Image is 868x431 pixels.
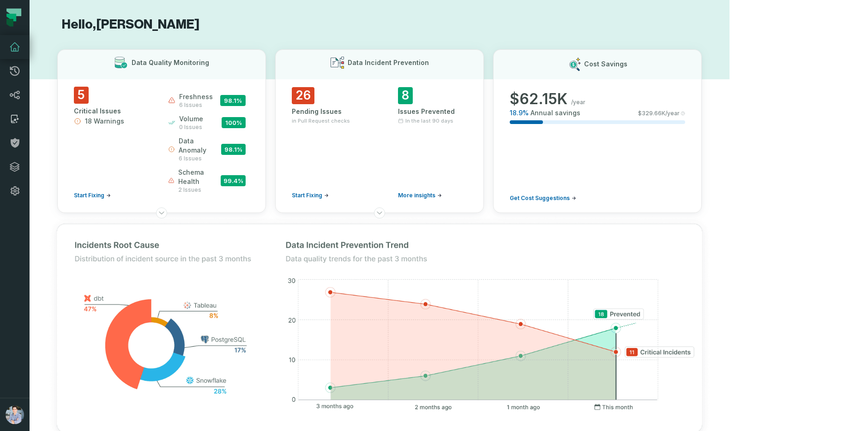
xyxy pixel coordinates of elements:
span: 18 Warnings [85,117,124,126]
div: Critical Issues [74,106,151,116]
span: $ 329.66K /year [638,110,680,117]
a: Start Fixing [74,192,111,199]
button: Cost Savings$62.15K/year18.9%Annual savings$329.66K/yearGet Cost Suggestions [493,49,702,213]
span: $ 62.15K [510,90,567,108]
span: schema health [178,168,221,186]
button: Data Incident Prevention26Pending Issuesin Pull Request checksStart Fixing8Issues PreventedIn the... [275,49,484,213]
a: Get Cost Suggestions [510,195,576,202]
span: Annual savings [530,108,580,118]
span: volume [179,114,203,124]
span: Start Fixing [292,192,322,199]
img: avatar of Alon Nafta [6,406,24,424]
div: Pending Issues [292,107,361,116]
h3: Data Quality Monitoring [132,58,209,67]
h3: Data Incident Prevention [348,58,429,67]
span: Get Cost Suggestions [510,195,570,202]
span: freshness [179,92,213,101]
a: Start Fixing [292,192,329,199]
span: 6 issues [179,155,221,162]
span: 5 [74,87,89,104]
span: 98.1 % [220,95,246,106]
span: In the last 90 days [405,117,453,124]
a: More insights [398,192,442,199]
span: More insights [398,192,435,199]
span: 8 [398,87,413,104]
span: in Pull Request checks [292,117,350,124]
span: 6 issues [179,101,213,109]
h3: Cost Savings [584,59,627,69]
span: 100 % [222,117,246,128]
span: 2 issues [178,186,221,194]
h1: Hello, [PERSON_NAME] [57,17,702,33]
span: /year [571,99,585,106]
span: Start Fixing [74,192,104,199]
span: data anomaly [179,136,221,155]
span: 99.4 % [221,175,246,186]
span: 26 [292,87,314,104]
div: Issues Prevented [398,107,467,116]
button: Data Quality Monitoring5Critical Issues18 WarningsStart Fixingfreshness6 issues98.1%volume0 issue... [57,49,266,213]
span: 18.9 % [510,108,529,118]
span: 98.1 % [221,144,246,155]
span: 0 issues [179,124,203,131]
